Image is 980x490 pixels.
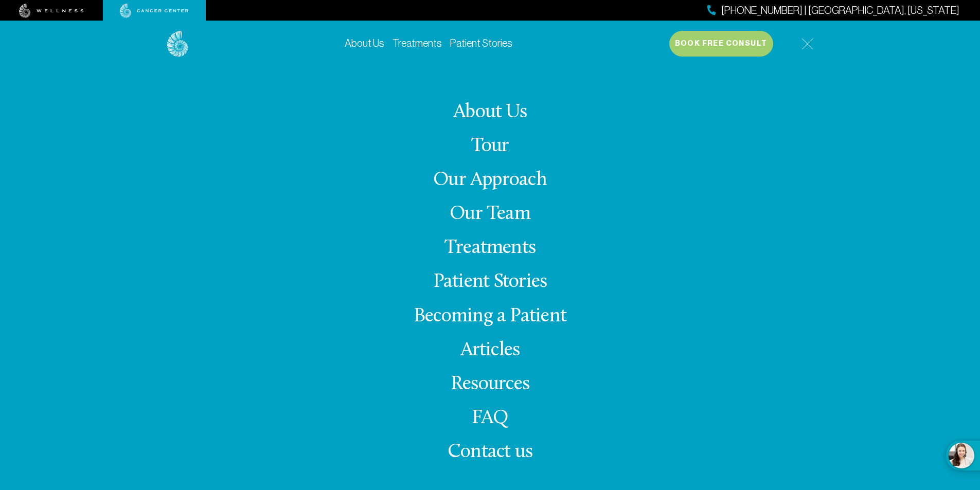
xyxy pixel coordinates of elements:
a: FAQ [472,408,509,428]
a: Our Approach [433,170,547,190]
a: About Us [453,102,527,122]
span: Contact us [448,442,532,462]
a: Becoming a Patient [414,306,566,326]
img: logo [167,31,188,57]
a: Patient Stories [433,272,547,292]
a: About Us [345,38,384,49]
a: Resources [451,374,529,394]
img: wellness [19,4,84,18]
a: Our Team [450,204,530,224]
a: Tour [471,136,509,156]
a: Patient Stories [450,38,512,49]
a: Articles [460,340,520,360]
a: Treatments [444,238,536,258]
img: cancer center [120,4,189,18]
button: Book Free Consult [669,31,773,57]
img: icon-hamburger [801,38,813,50]
span: [PHONE_NUMBER] | [GEOGRAPHIC_DATA], [US_STATE] [721,3,959,18]
a: [PHONE_NUMBER] | [GEOGRAPHIC_DATA], [US_STATE] [707,3,959,18]
a: Treatments [393,38,442,49]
